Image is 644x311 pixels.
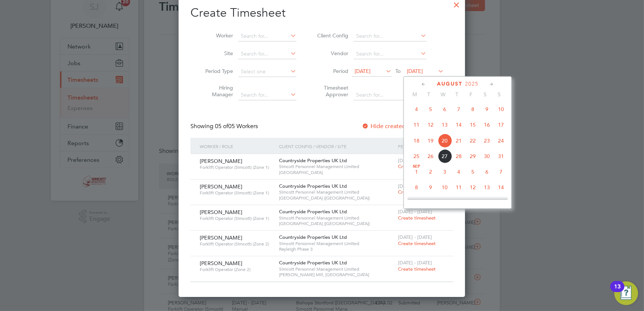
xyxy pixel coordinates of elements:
[452,149,466,163] span: 28
[494,102,508,116] span: 10
[466,149,480,163] span: 29
[438,134,452,148] span: 20
[279,189,394,195] span: Simcott Personnel Management Limited
[480,134,494,148] span: 23
[279,215,394,221] span: Simcott Personnel Management Limited
[422,91,436,98] span: T
[409,134,424,148] span: 18
[279,157,347,164] span: Countryside Properties UK Ltd
[452,102,466,116] span: 7
[480,118,494,132] span: 16
[279,246,394,252] span: Rayleigh Phase 3
[398,208,432,215] span: [DATE] - [DATE]
[215,123,228,130] span: 05 of
[409,102,424,116] span: 4
[438,102,452,116] span: 6
[198,138,277,155] div: Worker / Role
[438,149,452,163] span: 27
[398,266,436,272] span: Create timesheet
[279,208,347,215] span: Countryside Properties UK Ltd
[494,149,508,163] span: 31
[494,134,508,148] span: 24
[452,180,466,194] span: 11
[438,118,452,132] span: 13
[279,260,347,266] span: Countryside Properties UK Ltd
[200,183,242,190] span: [PERSON_NAME]
[464,91,478,98] span: F
[353,90,426,100] input: Search for...
[614,281,638,305] button: Open Resource Center, 13 new notifications
[279,272,394,278] span: [PERSON_NAME] Mill, [GEOGRAPHIC_DATA]
[396,138,446,155] div: Period
[424,118,438,132] span: 12
[398,215,436,221] span: Create timesheet
[279,234,347,240] span: Countryside Properties UK Ltd
[200,164,273,170] span: Forklift Operator (Simcott) (Zone 1)
[424,165,438,179] span: 2
[315,32,348,39] label: Client Config
[238,90,296,100] input: Search for...
[238,67,296,77] input: Select one
[200,234,242,241] span: [PERSON_NAME]
[407,68,423,74] span: [DATE]
[353,49,426,59] input: Search for...
[190,5,453,21] h2: Create Timesheet
[279,170,394,175] span: [GEOGRAPHIC_DATA]
[492,91,506,98] span: S
[409,165,424,168] span: Sep
[398,234,432,240] span: [DATE] - [DATE]
[466,102,480,116] span: 8
[279,183,347,189] span: Countryside Properties UK Ltd
[200,190,273,196] span: Forklift Operator (Simcott) (Zone 1)
[200,158,242,164] span: [PERSON_NAME]
[200,241,273,247] span: Forklift Operator (Simcott) (Zone 2)
[478,91,492,98] span: S
[398,240,436,247] span: Create timesheet
[424,149,438,163] span: 26
[452,118,466,132] span: 14
[409,180,424,194] span: 8
[200,260,242,267] span: [PERSON_NAME]
[190,123,259,130] div: Showing
[480,149,494,163] span: 30
[438,165,452,179] span: 3
[200,68,233,74] label: Period Type
[614,287,621,296] div: 13
[436,91,450,98] span: W
[277,138,396,155] div: Client Config / Vendor / Site
[200,32,233,39] label: Worker
[466,180,480,194] span: 12
[200,215,273,221] span: Forklift Operator (Simcott) (Zone 1)
[409,149,424,163] span: 25
[424,180,438,194] span: 9
[315,84,348,98] label: Timesheet Approver
[315,50,348,57] label: Vendor
[409,118,424,132] span: 11
[355,68,371,74] span: [DATE]
[393,66,403,76] span: To
[480,180,494,194] span: 13
[398,260,432,266] span: [DATE] - [DATE]
[450,91,464,98] span: T
[398,163,436,170] span: Create timesheet
[465,81,478,87] span: 2025
[279,266,394,272] span: Simcott Personnel Management Limited
[480,165,494,179] span: 6
[424,102,438,116] span: 5
[398,157,432,164] span: [DATE] - [DATE]
[279,221,394,227] span: [GEOGRAPHIC_DATA] ([GEOGRAPHIC_DATA])
[398,189,436,195] span: Create timesheet
[215,123,258,130] span: 05 Workers
[452,134,466,148] span: 21
[494,118,508,132] span: 17
[466,165,480,179] span: 5
[398,183,432,189] span: [DATE] - [DATE]
[466,134,480,148] span: 22
[238,49,296,59] input: Search for...
[438,180,452,194] span: 10
[279,195,394,201] span: [GEOGRAPHIC_DATA] ([GEOGRAPHIC_DATA])
[200,50,233,57] label: Site
[480,102,494,116] span: 9
[200,209,242,215] span: [PERSON_NAME]
[466,118,480,132] span: 15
